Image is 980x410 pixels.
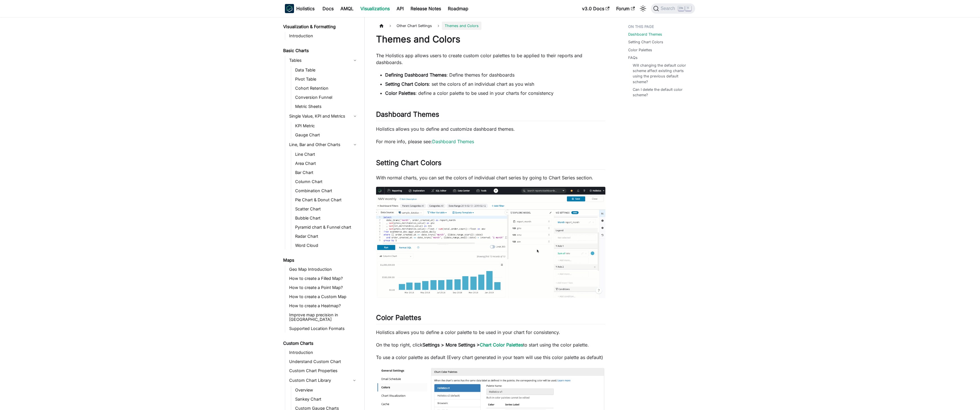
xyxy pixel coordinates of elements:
a: Introduction [287,32,360,40]
a: Supported Location Formats [287,325,360,333]
a: Tables [287,56,360,65]
a: Visualizations [357,4,393,13]
a: Overview [293,386,360,394]
p: Holistics allows you to define and customize dashboard themes. [376,126,605,132]
a: Understand Custom Chart [287,358,360,366]
a: Dashboard Themes [628,32,662,37]
h1: Themes and Colors [376,34,605,45]
h2: Setting Chart Colors [376,159,605,169]
li: : define a color palette to be used in your charts for consistency [385,90,605,97]
nav: Breadcrumbs [376,22,605,30]
a: Docs [319,4,337,13]
a: How to create a Heatmap? [287,302,360,310]
a: Area Chart [293,159,360,167]
a: Cohort Retention [293,84,360,92]
span: Themes and Colors [442,22,481,30]
a: Release Notes [407,4,444,13]
a: Single Value, KPI and Metrics [287,112,360,121]
nav: Docs sidebar [279,17,365,410]
a: FAQs [628,55,638,60]
a: Color Palettes [628,47,652,53]
img: Holistics [285,4,294,13]
a: Custom Charts [281,339,360,347]
p: On the top right, click to start using the color palette. [376,341,605,348]
button: Search (Ctrl+K) [651,3,695,14]
a: Visualization & Formatting [281,23,360,31]
a: Forum [613,4,638,13]
kbd: K [685,6,691,11]
a: HolisticsHolistics [285,4,315,13]
a: Will changing the default color scheme affect existing charts using the previous default scheme? [633,63,689,85]
a: Sankey Chart [293,395,360,403]
button: Switch between dark and light mode (currently light mode) [638,4,648,13]
a: v3.0 Docs [579,4,613,13]
a: Column Chart [293,178,360,186]
a: Chart Color Palettes [480,342,523,348]
strong: Color Palettes [385,90,415,96]
span: Search [659,6,679,11]
a: Data Table [293,66,360,74]
a: Scatter Chart [293,205,360,213]
a: Custom Chart Properties [287,367,360,375]
a: Metric Sheets [293,102,360,110]
p: For more info, please see: [376,138,605,145]
a: How to create a Custom Map [287,293,360,301]
a: Geo Map Introduction [287,265,360,273]
strong: Setting Chart Colors [385,81,429,87]
a: Pyramid chart & Funnel chart [293,223,360,231]
a: API [393,4,407,13]
a: Maps [281,256,360,264]
a: Roadmap [444,4,472,13]
li: : Define themes for dashboards [385,71,605,78]
a: How to create a Filled Map? [287,274,360,282]
a: Radar Chart [293,232,360,240]
h2: Dashboard Themes [376,110,605,121]
p: With normal charts, you can set the colors of individual chart series by going to Chart Series se... [376,174,605,181]
a: Dashboard Themes [432,139,474,144]
a: Home page [376,22,387,30]
a: Pivot Table [293,75,360,83]
a: Bubble Chart [293,214,360,222]
p: Holistics allows you to define a color palette to be used in your chart for consistency. [376,329,605,336]
a: Line Chart [293,150,360,158]
strong: Settings > More Settings > [422,342,523,348]
a: Gauge Chart [293,131,360,139]
a: Custom Chart Library [287,376,349,385]
a: How to create a Point Map? [287,284,360,292]
a: KPI Metric [293,122,360,130]
h2: Color Palettes [376,313,605,324]
a: Word Cloud [293,241,360,249]
p: The Holistics app allows users to create custom color palettes to be applied to their reports and... [376,52,605,66]
a: Basic Charts [281,47,360,55]
a: Conversion Funnel [293,93,360,101]
span: Other Chart Settings [394,22,435,30]
a: Bar Chart [293,169,360,177]
strong: Defining Dashboard Themes [385,72,446,78]
a: Improve map precision in [GEOGRAPHIC_DATA] [287,311,360,323]
button: Collapse sidebar category 'Custom Chart Library' [349,376,360,385]
a: Can I delete the default color scheme? [633,87,689,98]
li: : set the colors of an individual chart as you wish [385,81,605,87]
a: AMQL [337,4,357,13]
a: Pie Chart & Donut Chart [293,196,360,204]
b: Holistics [296,5,315,12]
a: Combination Chart [293,187,360,195]
a: Line, Bar and Other Charts [287,140,360,149]
a: Introduction [287,348,360,356]
p: To use a color palette as default (Every chart generated in your team will use this color palette... [376,354,605,361]
a: Setting Chart Colors [628,39,663,45]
